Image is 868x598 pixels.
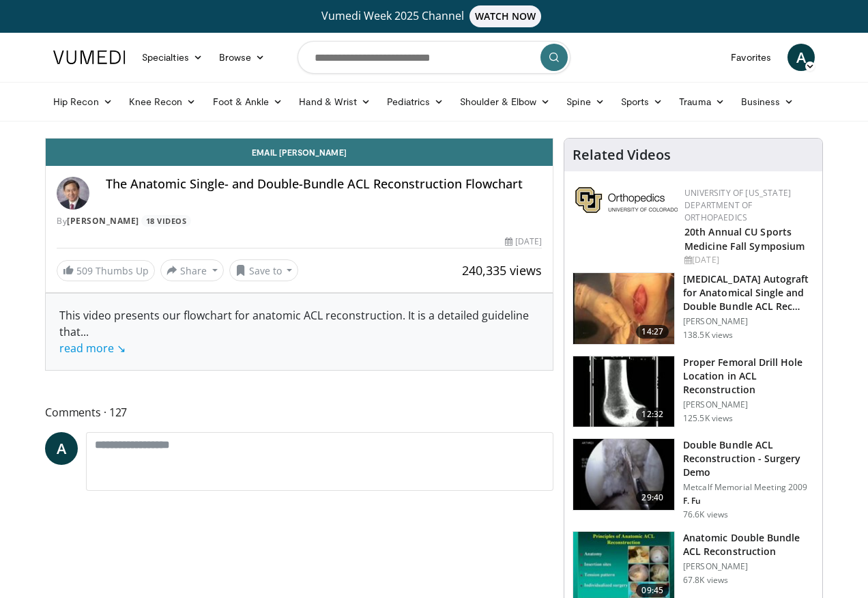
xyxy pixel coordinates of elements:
a: Foot & Ankle [205,88,291,115]
div: [DATE] [505,236,542,248]
h3: Double Bundle ACL Reconstruction - Surgery Demo [683,438,814,479]
a: Spine [558,88,612,115]
a: 29:40 Double Bundle ACL Reconstruction - Surgery Demo Metcalf Memorial Meeting 2009 F. Fu 76.6K v... [573,438,814,520]
div: [DATE] [684,254,811,266]
h3: [MEDICAL_DATA] Autograft for Anatomical Single and Double Bundle ACL Rec… [683,272,814,313]
img: Avatar [57,177,89,210]
span: 29:40 [636,491,669,504]
span: WATCH NOW [469,5,542,27]
p: [PERSON_NAME] [683,561,814,572]
a: 12:32 Proper Femoral Drill Hole Location in ACL Reconstruction [PERSON_NAME] 125.5K views [573,356,814,428]
h3: Anatomic Double Bundle ACL Reconstruction [683,531,814,558]
span: 240,335 views [462,262,542,279]
p: 67.8K views [683,575,728,586]
a: A [787,44,815,71]
span: 509 [76,264,93,277]
a: Knee Recon [121,88,205,115]
img: ffu_3.png.150x105_q85_crop-smart_upscale.jpg [573,439,674,510]
p: F. Fu [683,496,814,507]
a: Specialties [134,44,211,71]
a: Hand & Wrist [291,88,379,115]
h4: Related Videos [573,147,671,163]
a: Sports [613,88,671,115]
span: 09:45 [636,584,669,597]
a: Business [733,88,802,115]
div: This video presents our flowchart for anatomic ACL reconstruction. It is a detailed guideline that [59,307,539,356]
div: By [57,215,542,227]
button: Share [160,259,224,281]
p: Metcalf Memorial Meeting 2009 [683,482,814,493]
p: 76.6K views [683,509,728,520]
p: 125.5K views [683,413,733,424]
a: Hip Recon [45,88,121,115]
img: Title_01_100001165_3.jpg.150x105_q85_crop-smart_upscale.jpg [573,356,674,427]
a: Pediatrics [379,88,452,115]
h4: The Anatomic Single- and Double-Bundle ACL Reconstruction Flowchart [106,177,542,192]
span: Comments 127 [45,403,553,421]
p: [PERSON_NAME] [683,316,814,327]
a: 20th Annual CU Sports Medicine Fall Symposium [684,225,805,253]
span: 14:27 [636,325,669,339]
img: VuMedi Logo [53,51,126,64]
a: 509 Thumbs Up [57,260,155,281]
a: Shoulder & Elbow [452,88,558,115]
img: 355603a8-37da-49b6-856f-e00d7e9307d3.png.150x105_q85_autocrop_double_scale_upscale_version-0.2.png [575,187,678,213]
a: Browse [211,44,274,71]
a: Vumedi Week 2025 ChannelWATCH NOW [55,5,813,27]
input: Search topics, interventions [298,41,570,74]
img: 281064_0003_1.png.150x105_q85_crop-smart_upscale.jpg [573,273,674,344]
a: 18 Videos [141,215,191,227]
p: [PERSON_NAME] [683,399,814,410]
span: 12:32 [636,408,669,421]
a: read more ↘ [59,341,126,356]
h3: Proper Femoral Drill Hole Location in ACL Reconstruction [683,356,814,397]
a: Trauma [671,88,733,115]
a: 14:27 [MEDICAL_DATA] Autograft for Anatomical Single and Double Bundle ACL Rec… [PERSON_NAME] 138... [573,272,814,345]
a: Email [PERSON_NAME] [46,139,553,166]
button: Save to [229,259,299,281]
a: [PERSON_NAME] [67,215,139,227]
a: Favorites [723,44,779,71]
a: A [45,432,78,465]
a: University of [US_STATE] Department of Orthopaedics [684,187,791,223]
p: 138.5K views [683,330,733,341]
